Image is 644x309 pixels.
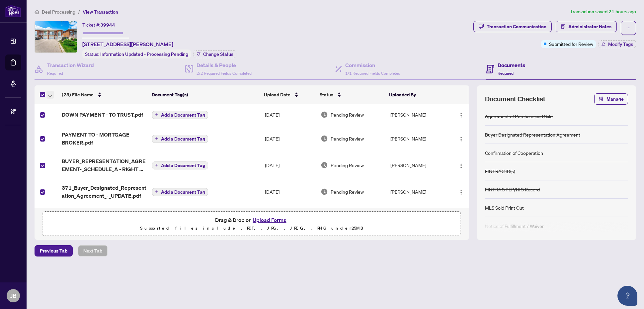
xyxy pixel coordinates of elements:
[47,71,63,76] span: Required
[35,21,77,52] img: IMG-W12214888_1.jpg
[161,163,205,168] span: Add a Document Tag
[388,205,449,226] td: [PERSON_NAME]
[485,94,545,104] span: Document Checklist
[215,216,288,224] span: Drag & Drop or
[317,85,386,104] th: Status
[62,131,147,147] span: PAYMENT TO - MORTGAGE BROKER.pdf
[388,152,449,178] td: [PERSON_NAME]
[62,111,143,119] span: DOWN PAYMENT - TO TRUST.pdf
[82,40,173,48] span: [STREET_ADDRESS][PERSON_NAME]
[62,91,94,98] span: (23) File Name
[82,21,115,29] div: Ticket #:
[59,85,149,104] th: (23) File Name
[473,21,552,32] button: Transaction Communication
[35,245,73,257] button: Previous Tab
[152,161,208,169] button: Add a Document Tag
[608,42,633,47] span: Modify Tags
[155,163,158,167] span: plus
[458,137,464,142] img: Logo
[320,91,333,98] span: Status
[345,71,400,76] span: 1/1 Required Fields Completed
[331,135,364,142] span: Pending Review
[388,125,449,152] td: [PERSON_NAME]
[599,40,636,48] button: Modify Tags
[155,113,158,116] span: plus
[197,71,252,76] span: 2/2 Required Fields Completed
[556,21,617,32] button: Administrator Notes
[155,137,158,140] span: plus
[149,85,262,104] th: Document Tag(s)
[152,110,208,119] button: Add a Document Tag
[100,22,115,28] span: 39944
[594,93,628,105] button: Manage
[456,109,466,120] button: Logo
[626,26,631,30] span: ellipsis
[568,21,611,32] span: Administrator Notes
[197,61,252,69] h4: Details & People
[42,9,75,15] span: Deal Processing
[388,178,449,205] td: [PERSON_NAME]
[485,149,543,156] div: Confirmation of Cooperation
[487,21,546,32] div: Transaction Communication
[262,104,318,125] td: [DATE]
[161,190,205,194] span: Add a Document Tag
[5,5,21,17] img: logo
[251,216,288,224] button: Upload Forms
[549,40,593,48] span: Submitted for Review
[100,51,188,57] span: Information Updated - Processing Pending
[331,111,364,118] span: Pending Review
[152,187,208,196] button: Add a Document Tag
[388,104,449,125] td: [PERSON_NAME]
[498,71,514,76] span: Required
[321,135,328,142] img: Document Status
[47,61,94,69] h4: Transaction Wizard
[152,111,208,119] button: Add a Document Tag
[570,8,636,16] article: Transaction saved 21 hours ago
[83,9,118,15] span: View Transaction
[485,186,540,193] div: FINTRAC PEP/HIO Record
[264,91,290,98] span: Upload Date
[262,152,318,178] td: [DATE]
[456,186,466,197] button: Logo
[485,167,515,175] div: FINTRAC ID(s)
[321,188,328,195] img: Document Status
[78,245,108,257] button: Next Tab
[261,85,317,104] th: Upload Date
[194,50,236,58] button: Change Status
[152,188,208,196] button: Add a Document Tag
[10,291,17,300] span: JB
[262,178,318,205] td: [DATE]
[456,160,466,170] button: Logo
[40,246,67,256] span: Previous Tab
[458,190,464,195] img: Logo
[561,24,566,29] span: solution
[262,125,318,152] td: [DATE]
[345,61,400,69] h4: Commission
[498,61,525,69] h4: Documents
[262,205,318,226] td: [DATE]
[617,286,637,306] button: Open asap
[331,188,364,195] span: Pending Review
[62,157,147,173] span: BUYER_REPRESENTATION_AGREEMENT-_SCHEDULE_A - RIGHT AT HOME.pdf
[321,111,328,118] img: Document Status
[161,137,205,141] span: Add a Document Tag
[78,8,80,16] li: /
[161,113,205,117] span: Add a Document Tag
[152,161,208,169] button: Add a Document Tag
[321,161,328,169] img: Document Status
[386,85,448,104] th: Uploaded By
[485,131,580,138] div: Buyer Designated Representation Agreement
[47,224,457,232] p: Supported files include .PDF, .JPG, .JPEG, .PNG under 25 MB
[331,161,364,169] span: Pending Review
[456,133,466,144] button: Logo
[82,50,191,58] div: Status:
[35,10,39,14] span: home
[485,113,553,120] div: Agreement of Purchase and Sale
[606,94,624,104] span: Manage
[458,113,464,118] img: Logo
[152,135,208,143] button: Add a Document Tag
[155,190,158,193] span: plus
[43,212,461,236] span: Drag & Drop orUpload FormsSupported files include .PDF, .JPG, .JPEG, .PNG under25MB
[485,204,524,211] div: MLS Sold Print Out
